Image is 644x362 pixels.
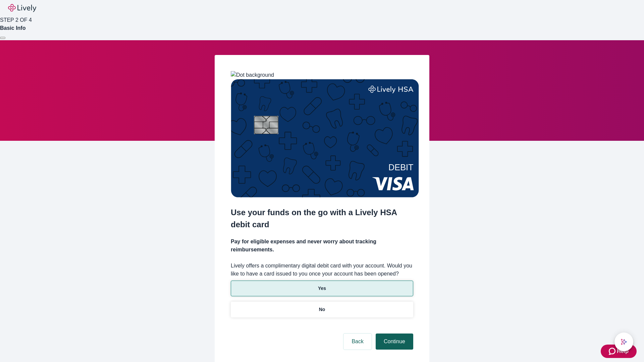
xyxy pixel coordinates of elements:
button: chat [614,333,633,351]
img: Dot background [231,71,274,79]
h4: Pay for eligible expenses and never worry about tracking reimbursements. [231,238,413,254]
button: Yes [231,281,413,296]
h2: Use your funds on the go with a Lively HSA debit card [231,206,413,231]
svg: Zendesk support icon [609,347,617,355]
button: Continue [376,334,413,350]
p: No [319,306,325,313]
img: Debit card [231,79,419,197]
label: Lively offers a complimentary digital debit card with your account. Would you like to have a card... [231,262,413,278]
button: Back [343,334,372,350]
img: Lively [8,4,36,12]
button: No [231,302,413,317]
p: Yes [318,285,326,292]
button: Zendesk support iconHelp [601,345,637,358]
span: Help [617,347,629,355]
svg: Lively AI Assistant [621,339,627,345]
